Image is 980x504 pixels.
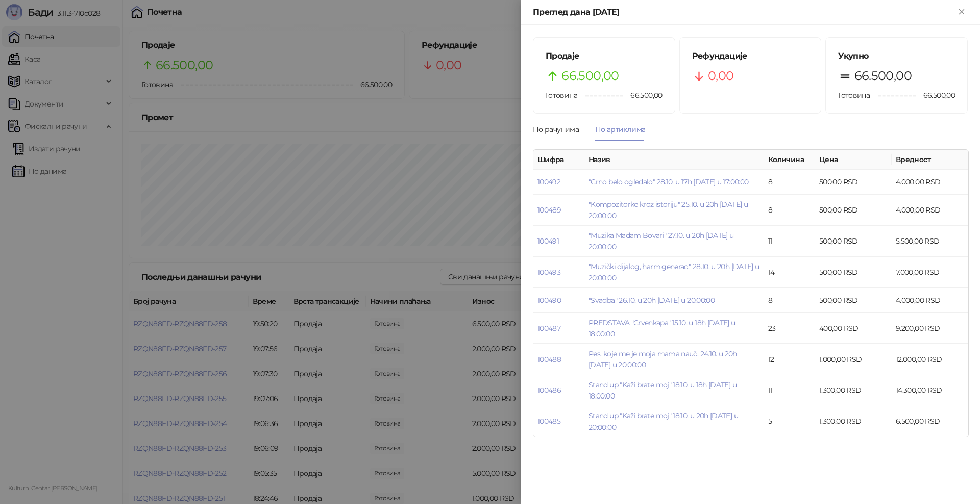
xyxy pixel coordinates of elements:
[892,170,968,195] td: 4.000,00 RSD
[589,318,735,338] a: PREDSTAVA "Crvenkapa" 15.10. u 18h [DATE] u 18:00:00
[815,257,892,288] td: 500,00 RSD
[589,231,733,251] a: "Muzika Madam Bovari" 27.10. u 20h [DATE] u 20:00:00
[955,6,968,18] button: Close
[533,6,955,18] div: Преглед дана [DATE]
[561,66,619,86] span: 66.500,00
[892,150,968,170] th: Вредност
[815,344,892,375] td: 1.000,00 RSD
[838,91,870,100] span: Готовина
[537,268,560,277] a: 100493
[815,288,892,313] td: 500,00 RSD
[892,344,968,375] td: 12.000,00 RSD
[623,90,662,101] span: 66.500,00
[892,226,968,257] td: 5.500,00 RSD
[589,380,737,401] a: Stand up "Kaži brate moj" 18.10. u 18h [DATE] u 18:00:00
[815,406,892,437] td: 1.300,00 RSD
[589,200,748,220] a: "Kompozitorke kroz istoriju" 25.10. u 20h [DATE] u 20:00:00
[815,375,892,406] td: 1.300,00 RSD
[815,170,892,195] td: 500,00 RSD
[916,90,955,101] span: 66.500,00
[764,375,815,406] td: 11
[546,91,577,100] span: Готовина
[892,288,968,313] td: 4.000,00 RSD
[764,226,815,257] td: 11
[764,344,815,375] td: 12
[537,386,561,395] a: 100486
[589,296,715,305] a: "Svadba" 26.10. u 20h [DATE] u 20:00:00
[533,150,584,170] th: Шифра
[892,313,968,344] td: 9.200,00 RSD
[537,205,561,215] a: 100489
[815,226,892,257] td: 500,00 RSD
[537,324,560,333] a: 100487
[892,406,968,437] td: 6.500,00 RSD
[537,296,561,305] a: 100490
[595,124,645,135] div: По артиклима
[815,195,892,226] td: 500,00 RSD
[764,313,815,344] td: 23
[764,257,815,288] td: 14
[589,411,738,432] a: Stand up "Kaži brate moj" 18.10. u 20h [DATE] u 20:00:00
[764,288,815,313] td: 8
[764,150,815,170] th: Количина
[589,262,759,282] a: "Muzički dijalog, harm.generac." 28.10. u 20h [DATE] u 20:00:00
[537,417,560,426] a: 100485
[537,177,560,187] a: 100492
[892,195,968,226] td: 4.000,00 RSD
[764,195,815,226] td: 8
[546,50,663,62] h5: Продаје
[537,236,559,246] a: 100491
[815,313,892,344] td: 400,00 RSD
[708,66,733,86] span: 0,00
[589,177,748,187] a: "Crno belo ogledalo" 28.10. u 17h [DATE] u 17:00:00
[815,150,892,170] th: Цена
[537,355,561,364] a: 100488
[764,170,815,195] td: 8
[764,406,815,437] td: 5
[838,50,955,62] h5: Укупно
[892,257,968,288] td: 7.000,00 RSD
[892,375,968,406] td: 14.300,00 RSD
[533,124,579,135] div: По рачунима
[584,150,764,170] th: Назив
[854,66,912,86] span: 66.500,00
[692,50,809,62] h5: Рефундације
[589,349,737,369] a: Pes. koje me je moja mama nauč. 24.10. u 20h [DATE] u 20:00:00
